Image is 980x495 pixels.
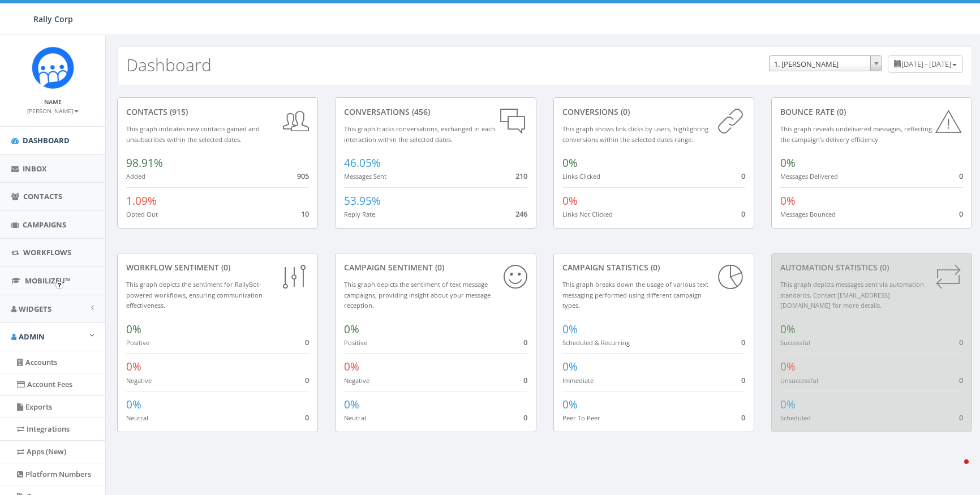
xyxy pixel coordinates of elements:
small: Neutral [126,414,148,422]
small: This graph depicts messages sent via automation standards. Contact [EMAIL_ADDRESS][DOMAIN_NAME] f... [780,280,924,309]
span: 0% [344,359,359,374]
span: 0% [780,322,796,337]
span: 0 [741,375,745,385]
span: (915) [167,106,188,117]
small: This graph depicts the sentiment for RallyBot-powered workflows, ensuring communication effective... [126,280,263,309]
span: [DATE] - [DATE] [901,59,951,69]
iframe: Intercom live chat [942,457,969,484]
span: 905 [297,171,309,181]
small: Scheduled [780,414,811,422]
small: Scheduled & Recurring [562,338,630,347]
img: Icon_1.png [32,46,74,89]
div: contacts [126,106,309,118]
span: 0 [959,412,963,423]
span: 0 [959,375,963,385]
small: Immediate [562,376,594,385]
small: This graph shows link clicks by users, highlighting conversions within the selected dates range. [562,124,708,144]
small: Added [126,172,145,180]
span: 0 [305,375,309,385]
span: 210 [515,171,527,181]
span: 246 [515,209,527,219]
h2: Dashboard [126,55,212,74]
span: 1.09% [126,193,157,208]
span: MobilizeU™ [25,276,71,286]
small: Positive [344,338,367,347]
span: 0% [562,397,578,412]
small: This graph breaks down the usage of various text messaging performed using different campaign types. [562,280,708,309]
span: Contacts [23,191,62,201]
span: 0% [562,193,578,208]
span: (0) [433,262,444,273]
span: 0% [780,397,796,412]
small: Links Not Clicked [562,210,613,218]
small: Links Clicked [562,172,600,180]
span: Admin [19,332,45,342]
span: 0% [126,359,141,374]
span: 0 [741,209,745,219]
span: 10 [301,209,309,219]
small: This graph indicates new contacts gained and unsubscribes within the selected dates. [126,124,260,144]
span: (0) [878,262,889,273]
small: Name [44,98,62,106]
small: Neutral [344,414,366,422]
span: 0 [305,412,309,423]
span: 98.91% [126,156,163,170]
span: 0 [959,337,963,347]
small: Negative [126,376,152,385]
span: 0% [126,322,141,337]
span: Campaigns [23,219,66,230]
small: Reply Rate [344,210,375,218]
span: 0% [562,156,578,170]
span: 0 [959,209,963,219]
span: (456) [410,106,430,117]
div: Campaign Statistics [562,262,745,273]
small: This graph depicts the sentiment of text message campaigns, providing insight about your message ... [344,280,491,309]
div: conversions [562,106,745,118]
span: Workflows [23,247,71,257]
button: Open In-App Guide [55,281,63,289]
span: Inbox [23,163,47,174]
span: 0% [344,397,359,412]
small: This graph tracks conversations, exchanged in each interaction within the selected dates. [344,124,495,144]
span: (0) [835,106,846,117]
span: 0 [305,337,309,347]
span: 1. James Martin [769,55,882,71]
span: 0% [780,359,796,374]
small: Messages Delivered [780,172,838,180]
small: This graph reveals undelivered messages, reflecting the campaign's delivery efficiency. [780,124,932,144]
span: 0 [741,337,745,347]
span: (0) [618,106,630,117]
span: Dashboard [23,135,70,145]
span: 46.05% [344,156,381,170]
span: Rally Corp [33,14,73,24]
span: 0% [562,359,578,374]
small: Positive [126,338,149,347]
span: Widgets [19,304,51,314]
span: 0 [741,171,745,181]
span: (0) [648,262,660,273]
small: Opted Out [126,210,158,218]
small: Messages Bounced [780,210,836,218]
div: Campaign Sentiment [344,262,527,273]
div: conversations [344,106,527,118]
span: 0% [562,322,578,337]
div: Workflow Sentiment [126,262,309,273]
small: Negative [344,376,369,385]
span: 1. James Martin [770,56,882,72]
span: 0% [780,156,796,170]
span: (0) [219,262,230,273]
span: 0 [523,337,527,347]
small: Unsuccessful [780,376,818,385]
span: 0% [344,322,359,337]
small: Peer To Peer [562,414,600,422]
span: 0% [780,193,796,208]
div: Bounce Rate [780,106,963,118]
span: 0 [741,412,745,423]
div: Automation Statistics [780,262,963,273]
span: 0 [523,375,527,385]
span: 53.95% [344,193,381,208]
span: 0 [523,412,527,423]
small: [PERSON_NAME] [27,107,79,115]
span: 0 [959,171,963,181]
small: Successful [780,338,810,347]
